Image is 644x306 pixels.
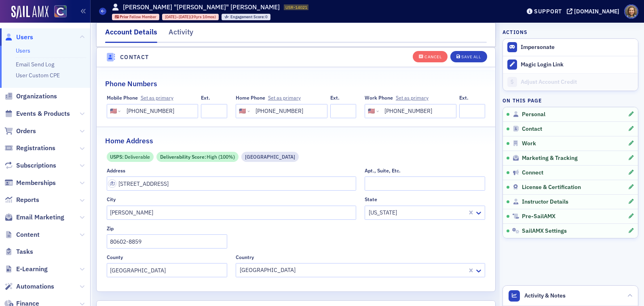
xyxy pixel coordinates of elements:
[461,55,481,59] div: Save All
[521,44,555,51] button: Impersonate
[4,213,64,222] a: Email Marketing
[4,127,36,136] a: Orders
[165,14,176,19] span: [DATE]
[503,73,638,91] a: Adjust Account Credit
[105,27,157,43] div: Account Details
[534,8,562,15] div: Support
[16,144,55,153] span: Registrations
[522,155,578,162] span: Marketing & Tracking
[4,195,39,204] a: Reports
[522,125,542,133] span: Contact
[16,72,60,79] a: User Custom CPE
[230,14,266,19] span: Engagement Score :
[4,144,55,153] a: Registrations
[105,79,157,89] h2: Phone Numbers
[368,107,375,115] div: 🇺🇸
[107,225,114,232] div: Zip
[107,94,138,101] span: Mobile Phone
[236,254,254,260] div: Country
[16,61,54,68] a: Email Send Log
[522,184,581,191] span: License & Certification
[16,230,40,239] span: Content
[4,161,56,170] a: Subscriptions
[522,227,567,235] span: SailAMX Settings
[11,6,49,19] img: SailAMX
[365,94,393,101] span: Work Phone
[241,152,299,162] div: Residential Street
[4,230,40,239] a: Content
[16,161,56,170] span: Subscriptions
[120,14,129,19] span: Prior
[110,107,117,115] div: 🇺🇸
[450,51,487,62] button: Save All
[162,14,219,20] div: 1983-06-23 00:00:00
[129,14,156,19] span: Fellow Member
[16,33,33,42] span: Users
[4,33,33,42] a: Users
[54,5,67,18] img: SailAMX
[574,8,619,15] div: [DOMAIN_NAME]
[365,196,377,202] div: State
[110,153,125,160] span: USPS :
[230,15,268,19] div: 0
[239,107,246,115] div: 🇺🇸
[522,169,543,176] span: Connect
[396,95,429,101] button: Work Phone
[521,79,634,86] div: Adjust Account Credit
[107,168,125,174] div: Address
[49,5,67,19] a: View Homepage
[16,127,36,136] span: Orders
[16,92,57,101] span: Organizations
[16,178,56,187] span: Memberships
[522,140,536,147] span: Work
[107,152,154,162] div: USPS: Deliverable
[4,109,70,118] a: Events & Products
[112,14,160,20] div: Prior: Prior: Fellow Member
[413,51,448,62] button: Cancel
[107,254,123,260] div: County
[156,152,239,162] div: Deliverability Score: High (100%)
[160,153,207,160] span: Deliverability Score :
[201,95,210,101] div: Ext.
[4,282,54,291] a: Automations
[503,56,638,73] button: Magic Login Link
[236,94,265,101] span: Home Phone
[107,196,116,202] div: City
[105,136,153,146] h2: Home Address
[4,265,48,274] a: E-Learning
[16,195,39,204] span: Reports
[165,14,216,19] div: – (39yrs 10mos)
[16,265,48,274] span: E-Learning
[503,28,528,36] h4: Actions
[16,47,30,54] a: Users
[16,213,64,222] span: Email Marketing
[365,168,401,174] div: Apt., Suite, Etc.
[222,14,270,20] div: Engagement Score: 0
[522,198,568,206] span: Instructor Details
[141,95,173,101] button: Mobile Phone
[16,247,33,256] span: Tasks
[521,61,634,68] div: Magic Login Link
[268,95,301,101] button: Home Phone
[123,3,280,12] h1: [PERSON_NAME] "[PERSON_NAME]" [PERSON_NAME]
[179,14,190,19] span: [DATE]
[4,247,33,256] a: Tasks
[4,92,57,101] a: Organizations
[567,8,622,14] button: [DOMAIN_NAME]
[16,109,70,118] span: Events & Products
[4,178,56,187] a: Memberships
[285,4,307,10] span: USR-14021
[424,55,441,59] div: Cancel
[503,97,638,104] h4: On this page
[330,95,340,101] div: Ext.
[522,213,555,220] span: Pre-SailAMX
[524,291,566,300] span: Activity & Notes
[120,53,149,61] h4: Contact
[115,14,157,19] a: Prior Fellow Member
[522,111,545,118] span: Personal
[169,27,193,42] div: Activity
[16,282,54,291] span: Automations
[459,95,469,101] div: Ext.
[624,4,638,19] span: Profile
